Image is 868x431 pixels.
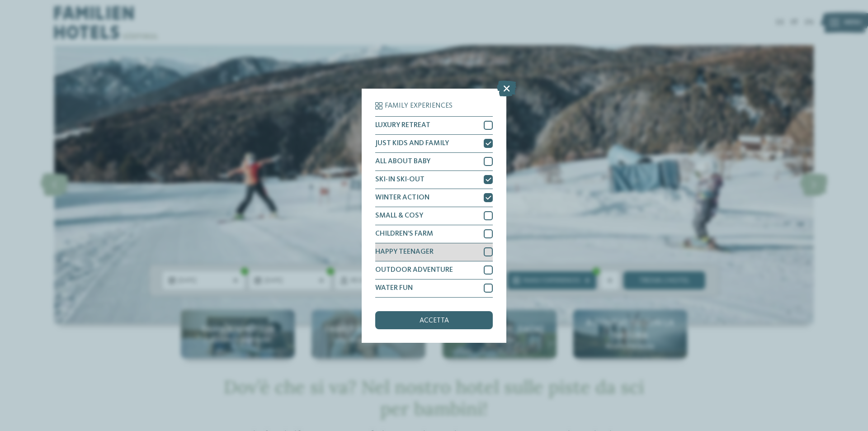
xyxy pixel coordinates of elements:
[375,122,430,129] span: LUXURY RETREAT
[375,194,429,201] span: WINTER ACTION
[375,266,453,274] span: OUTDOOR ADVENTURE
[375,284,413,292] span: WATER FUN
[375,230,433,237] span: CHILDREN’S FARM
[375,158,430,165] span: ALL ABOUT BABY
[420,317,449,324] span: accetta
[375,176,425,183] span: SKI-IN SKI-OUT
[375,248,434,256] span: HAPPY TEENAGER
[385,102,453,109] span: Family Experiences
[375,212,423,219] span: SMALL & COSY
[375,140,449,147] span: JUST KIDS AND FAMILY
